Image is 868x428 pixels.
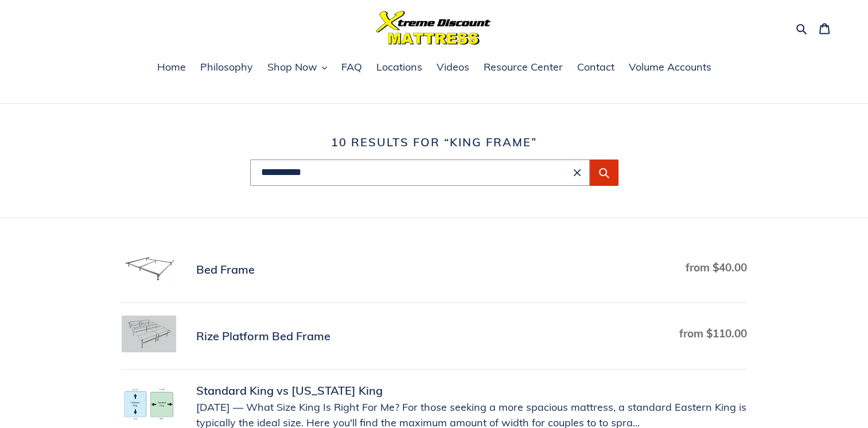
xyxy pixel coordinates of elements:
[484,60,563,74] span: Resource Center
[151,59,192,76] a: Home
[629,60,711,74] span: Volume Accounts
[371,59,428,76] a: Locations
[267,60,317,74] span: Shop Now
[437,60,469,74] span: Videos
[157,60,186,74] span: Home
[577,60,614,74] span: Contact
[571,59,620,76] a: Contact
[336,59,368,76] a: FAQ
[122,250,747,290] a: Bed Frame
[570,166,584,180] button: Clear search term
[200,60,253,74] span: Philosophy
[341,60,362,74] span: FAQ
[478,59,569,76] a: Resource Center
[376,60,422,74] span: Locations
[623,59,717,76] a: Volume Accounts
[376,11,491,45] img: Xtreme Discount Mattress
[431,59,475,76] a: Videos
[262,59,333,76] button: Shop Now
[122,316,747,356] a: Rize Platform Bed Frame
[250,159,590,186] input: Search
[194,59,259,76] a: Philosophy
[590,159,618,186] button: Submit
[122,135,747,149] h1: 10 results for “king frame”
